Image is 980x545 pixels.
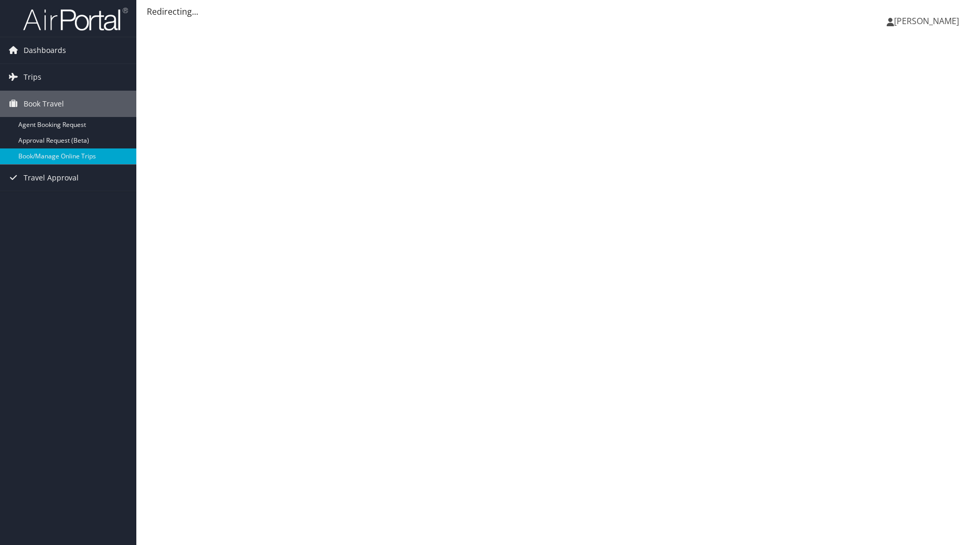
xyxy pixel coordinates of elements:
[24,37,66,63] span: Dashboards
[887,5,970,37] a: [PERSON_NAME]
[24,165,79,191] span: Travel Approval
[24,91,64,117] span: Book Travel
[147,5,970,18] div: Redirecting...
[894,15,959,27] span: [PERSON_NAME]
[23,7,128,31] img: airportal-logo.png
[24,64,41,90] span: Trips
